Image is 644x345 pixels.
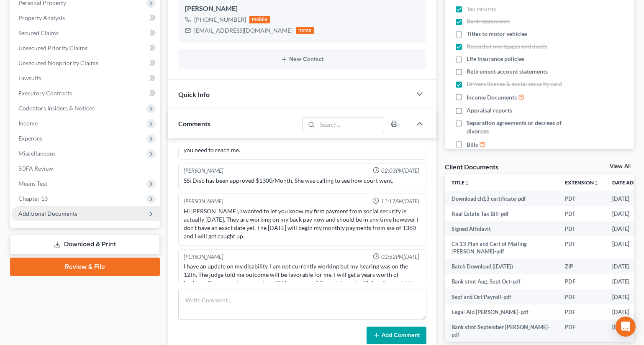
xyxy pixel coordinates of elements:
[445,221,558,236] td: Signed Affidavit
[18,165,53,172] span: SOFA Review
[610,164,631,169] a: View All
[249,16,270,23] div: mobile
[18,74,41,82] span: Lawsuits
[184,167,223,175] div: [PERSON_NAME]
[467,119,580,135] span: Separation agreements or decrees of divorces
[178,120,210,128] span: Comments
[445,162,498,171] div: Client Documents
[296,27,314,34] div: home
[18,195,48,202] span: Chapter 13
[445,289,558,304] td: Sept and Oct Payroll-pdf
[445,236,558,259] td: Ch 13 Plan and Cert of Mailing [PERSON_NAME]-pdf
[467,80,562,88] span: Drivers license & social security card
[12,56,160,71] a: Unsecured Nonpriority Claims
[558,259,606,274] td: ZIP
[445,304,558,319] td: Legal Aid [PERSON_NAME]-pdf
[565,179,599,186] a: Extensionunfold_more
[467,106,512,115] span: Appraisal reports
[467,141,478,149] span: Bills
[18,14,65,21] span: Property Analysis
[184,262,421,296] div: I have an update on my disability. I am not currently working but my hearing was on the 12th. The...
[445,274,558,289] td: Bank stmt Aug, Sept Oct-pdf
[467,93,517,102] span: Income Documents
[558,236,606,259] td: PDF
[18,105,95,112] span: Codebtors Insiders & Notices
[178,90,210,98] span: Quick Info
[467,55,524,63] span: Life insurance policies
[594,181,599,186] i: unfold_more
[10,235,160,254] a: Download & Print
[184,253,223,261] div: [PERSON_NAME]
[18,135,42,142] span: Expenses
[381,167,419,175] span: 02:03PM[DATE]
[12,41,160,56] a: Unsecured Priority Claims
[12,10,160,26] a: Property Analysis
[558,319,606,342] td: PDF
[12,86,160,101] a: Executory Contracts
[381,197,419,205] span: 11:17AM[DATE]
[558,206,606,221] td: PDF
[616,317,636,337] div: Open Intercom Messenger
[452,179,470,186] a: Titleunfold_more
[185,4,420,14] div: [PERSON_NAME]
[184,176,421,185] div: SSi Disb has been approved $1300/Month, She was calling to see how court went.
[18,59,98,66] span: Unsecured Nonpriority Claims
[445,206,558,221] td: Real Estate Tax Bill-pdf
[558,221,606,236] td: PDF
[467,17,510,26] span: Bank statements
[18,180,47,187] span: Means Test
[10,258,160,276] a: Review & File
[12,161,160,176] a: SOFA Review
[12,26,160,41] a: Secured Claims
[467,67,548,76] span: Retirement account statements
[467,30,527,38] span: Titles to motor vehicles
[445,191,558,206] td: Download ch13 certificate-pdf
[18,44,87,51] span: Unsecured Priority Claims
[18,120,38,127] span: Income
[445,319,558,342] td: Bank stmt September [PERSON_NAME]-pdf
[18,210,77,217] span: Additional Documents
[467,42,547,51] span: Recorded mortgages and deeds
[12,71,160,86] a: Lawsuits
[558,289,606,304] td: PDF
[18,89,72,97] span: Executory Contracts
[464,181,470,186] i: unfold_more
[558,274,606,289] td: PDF
[558,191,606,206] td: PDF
[18,29,59,36] span: Secured Claims
[558,304,606,319] td: PDF
[194,15,246,24] div: [PHONE_NUMBER]
[367,327,426,344] button: Add Comment
[184,207,421,240] div: Hi [PERSON_NAME], I wanted to let you know my first payment from social security is actually [DAT...
[445,259,558,274] td: Batch Download ([DATE])
[18,150,56,157] span: Miscellaneous
[317,118,384,132] input: Search...
[184,197,223,205] div: [PERSON_NAME]
[185,56,420,63] button: New Contact
[194,26,292,35] div: [EMAIL_ADDRESS][DOMAIN_NAME]
[381,253,419,261] span: 02:52PM[DATE]
[467,5,496,13] span: Tax returns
